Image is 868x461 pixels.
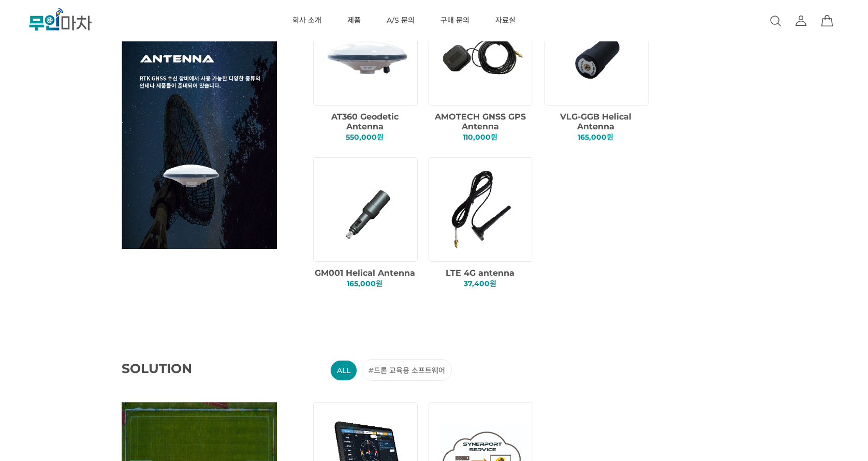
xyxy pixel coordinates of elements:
[122,1,277,249] img: main_Antenna.png
[554,9,642,97] img: c6dd89109af7b626005c3ee2c65b2b1d.png
[362,359,452,381] li: #드론 교육용 소프트웨어
[464,279,496,288] span: 37,400원
[330,360,357,381] li: ALL
[438,9,527,97] img: 255c4f0adc85b086a0187652912d2ed4.png
[560,112,631,131] span: VLG-GGB Helical Antenna
[347,279,382,288] span: 165,000원
[122,361,251,376] span: SOLUTION
[578,132,613,142] span: 165,000원
[323,9,411,97] img: 24a77301e305c399f0c590e3bf3083b8.png
[438,165,527,254] img: 660f457c76f2fee56784b4f770da442d.png
[346,132,384,142] span: 550,000원
[331,112,399,131] span: AT360 Geodetic Antenna
[323,165,411,254] img: 9e9c3c60da2d11a82001b1735a07adab.png
[315,268,415,278] span: GM001 Helical Antenna
[435,112,526,131] span: AMOTECH GNSS GPS Antenna
[463,132,497,142] span: 110,000원
[446,268,514,278] span: LTE 4G antenna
